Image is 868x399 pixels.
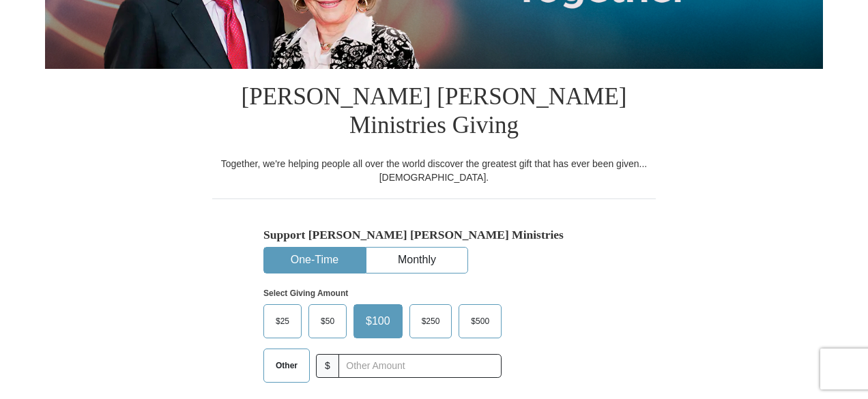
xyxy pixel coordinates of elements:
div: Together, we're helping people all over the world discover the greatest gift that has ever been g... [212,157,656,184]
input: Other Amount [338,354,502,378]
h5: Support [PERSON_NAME] [PERSON_NAME] Ministries [263,228,605,242]
span: $250 [415,311,447,331]
span: $ [316,354,339,378]
span: $25 [269,311,296,331]
strong: Select Giving Amount [263,289,348,298]
h1: [PERSON_NAME] [PERSON_NAME] Ministries Giving [212,69,656,157]
span: $100 [359,311,397,331]
span: $500 [464,311,496,331]
span: $50 [314,311,341,331]
button: One-Time [264,248,365,273]
button: Monthly [366,248,467,273]
span: Other [269,355,304,376]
